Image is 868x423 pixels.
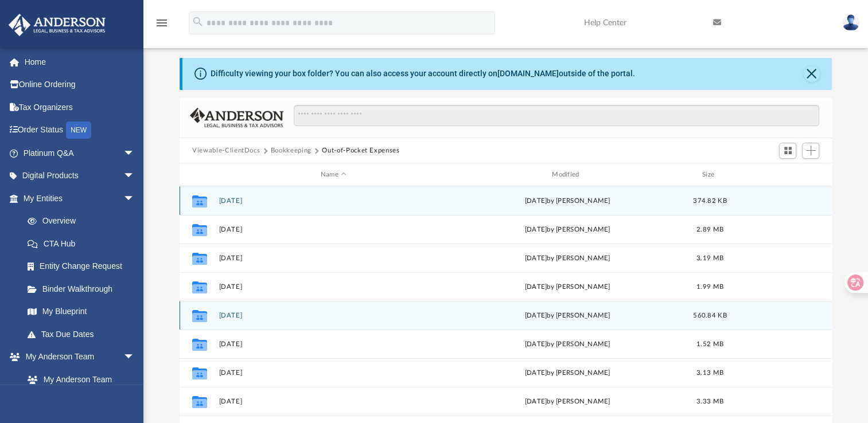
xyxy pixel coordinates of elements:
div: by [PERSON_NAME] [453,196,682,206]
a: My Anderson Team [16,368,141,391]
img: User Pic [842,14,859,31]
a: Tax Due Dates [16,323,152,346]
a: Online Ordering [8,73,152,96]
img: Anderson Advisors Platinum Portal [5,14,109,36]
span: 1.52 MB [696,341,723,347]
button: [DATE] [219,312,448,319]
a: My Entitiesarrow_drop_down [8,187,152,210]
div: Name [219,170,448,180]
span: 3.19 MB [696,255,723,261]
span: arrow_drop_down [123,164,146,188]
span: arrow_drop_down [123,346,146,369]
button: Out-of-Pocket Expenses [322,146,399,156]
a: Overview [16,210,152,233]
span: [DATE] [525,398,547,405]
div: Modified [453,170,682,180]
a: Home [8,50,152,73]
span: arrow_drop_down [123,142,146,165]
span: 374.82 KB [693,198,726,204]
i: search [192,15,204,28]
div: Size [687,170,733,180]
a: Binder Walkthrough [16,277,152,300]
a: Digital Productsarrow_drop_down [8,164,152,187]
i: menu [155,16,169,30]
a: CTA Hub [16,232,152,255]
button: Bookkeeping [271,146,312,156]
span: arrow_drop_down [123,187,146,210]
button: [DATE] [219,283,448,291]
span: 1.99 MB [696,284,723,290]
div: by [PERSON_NAME] [453,339,682,350]
a: My Blueprint [16,300,146,323]
button: Close [804,66,820,82]
span: 2.89 MB [696,226,723,233]
button: Switch to Grid View [779,143,796,159]
a: [DOMAIN_NAME] [497,69,559,78]
span: [DATE] [525,312,547,319]
div: id [185,170,213,180]
span: [DATE] [525,341,547,347]
div: id [738,170,818,180]
span: 3.13 MB [696,370,723,376]
a: menu [155,22,169,30]
button: [DATE] [219,254,448,262]
div: [DATE] by [PERSON_NAME] [453,368,682,378]
div: by [PERSON_NAME] [453,253,682,264]
div: [DATE] by [PERSON_NAME] [453,225,682,235]
input: Search files and folders [294,105,819,127]
div: by [PERSON_NAME] [453,397,682,407]
button: [DATE] [219,398,448,405]
button: [DATE] [219,226,448,233]
span: [DATE] [525,198,547,204]
button: Viewable-ClientDocs [192,146,260,156]
div: [DATE] by [PERSON_NAME] [453,282,682,292]
span: [DATE] [525,255,547,261]
div: by [PERSON_NAME] [453,311,682,321]
span: 560.84 KB [693,312,726,319]
span: 3.33 MB [696,398,723,405]
button: [DATE] [219,197,448,205]
button: [DATE] [219,369,448,377]
div: Difficulty viewing your box folder? You can also access your account directly on outside of the p... [211,68,635,80]
a: Entity Change Request [16,255,152,278]
a: My Anderson Teamarrow_drop_down [8,346,146,369]
a: Tax Organizers [8,96,152,119]
a: Order StatusNEW [8,119,152,142]
button: [DATE] [219,340,448,348]
div: NEW [66,122,91,139]
a: Platinum Q&Aarrow_drop_down [8,142,152,164]
button: Add [802,143,819,159]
